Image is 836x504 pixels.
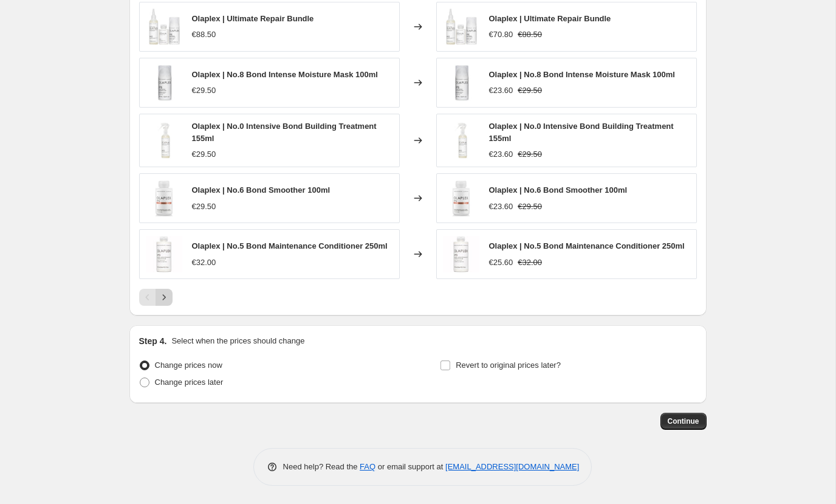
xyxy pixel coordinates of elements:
span: €32.00 [192,258,216,267]
span: €29.50 [518,202,542,211]
span: €25.60 [489,258,513,267]
span: €88.50 [518,30,542,39]
span: Need help? Read the [283,462,360,471]
img: Olaplex_No.0BondBuilder_2_80x.jpg [146,122,182,159]
span: Change prices now [155,361,222,370]
span: Continue [668,416,699,426]
a: [EMAIL_ADDRESS][DOMAIN_NAME] [445,462,579,471]
button: Next [156,289,173,306]
span: €88.50 [192,30,216,39]
span: €29.50 [192,202,216,211]
span: €29.50 [518,150,542,159]
span: Olaplex | Ultimate Repair Bundle [192,14,314,23]
span: or email support at [375,462,445,471]
span: €29.50 [192,150,216,159]
span: Olaplex | No.6 Bond Smoother 100ml [489,185,628,195]
nav: Pagination [139,289,173,306]
span: €23.60 [489,202,513,211]
p: Select when the prices should change [171,335,304,347]
span: Olaplex | No.6 Bond Smoother 100ml [192,185,331,195]
span: Change prices later [155,378,224,387]
img: OlaplexNo.8BondIntenseMoistureMask100ml-552823_80x.jpg [443,64,479,101]
img: Olaplex-Ultimate-Repair-Bundle-438766_80x.jpg [443,9,479,45]
span: Olaplex | No.0 Intensive Bond Building Treatment 155ml [489,122,674,143]
span: Olaplex | No.8 Bond Intense Moisture Mask 100ml [192,70,378,79]
span: Olaplex | No.8 Bond Intense Moisture Mask 100ml [489,70,675,79]
span: €23.60 [489,150,513,159]
span: Olaplex | No.5 Bond Maintenance Conditioner 250ml [192,241,388,250]
span: €29.50 [192,86,216,95]
span: Olaplex | No.5 Bond Maintenance Conditioner 250ml [489,241,685,250]
span: €70.80 [489,30,513,39]
img: Olaplex-No-6-Bond-Smoother-Front-533081_80x.jpg [146,180,182,216]
span: €23.60 [489,86,513,95]
img: Olaplex_No.0BondBuilder_2_80x.jpg [443,122,479,159]
img: OlaplexNo.5BondMaintenanceConditioner250ml1600x16001-817750_80x.jpg [443,236,479,272]
button: Continue [660,413,707,430]
img: Olaplex-No-6-Bond-Smoother-Front-533081_80x.jpg [443,180,479,216]
img: OlaplexNo.5BondMaintenanceConditioner250ml1600x16001-817750_80x.jpg [146,236,182,272]
a: FAQ [360,462,375,471]
img: Olaplex-Ultimate-Repair-Bundle-438766_80x.jpg [146,9,182,45]
span: €29.50 [518,86,542,95]
img: OlaplexNo.8BondIntenseMoistureMask100ml-552823_80x.jpg [146,64,182,101]
h2: Step 4. [139,335,167,347]
span: Revert to original prices later? [456,361,561,370]
span: Olaplex | Ultimate Repair Bundle [489,14,611,23]
span: €32.00 [518,258,542,267]
span: Olaplex | No.0 Intensive Bond Building Treatment 155ml [192,122,377,143]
